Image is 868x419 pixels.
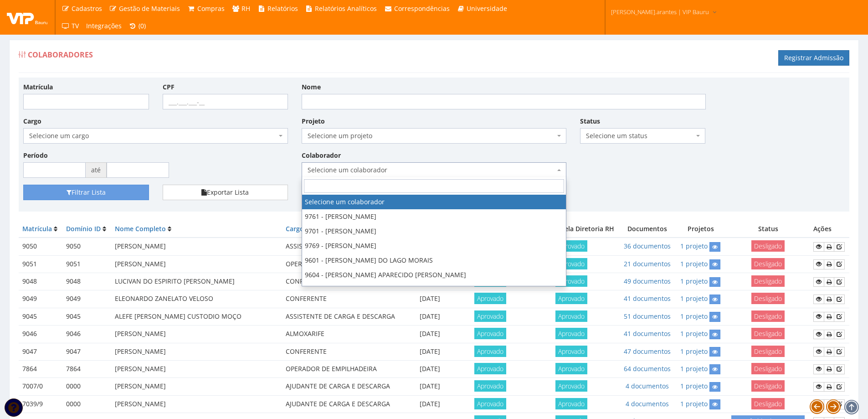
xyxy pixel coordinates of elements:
[555,346,587,357] span: Aprovado
[624,347,671,356] a: 47 documentos
[111,360,282,378] td: [PERSON_NAME]
[308,166,555,175] span: Selecione um colaborador
[82,17,125,35] a: Integrações
[111,273,282,290] td: LUCIVAN DO ESPIRITO [PERSON_NAME]
[72,4,102,13] span: Cadastros
[282,343,402,360] td: CONFERENTE
[241,4,250,13] span: RH
[111,255,282,273] td: [PERSON_NAME]
[62,238,111,255] td: 9050
[139,21,146,30] span: (0)
[125,17,150,35] a: (0)
[680,277,708,285] a: 1 projeto
[555,310,587,322] span: Aprovado
[23,151,48,160] label: Período
[62,395,111,413] td: 0000
[111,395,282,413] td: [PERSON_NAME]
[680,364,708,373] a: 1 projeto
[19,343,62,360] td: 9047
[680,399,708,408] a: 1 projeto
[308,131,555,140] span: Selecione um projeto
[680,242,708,250] a: 1 projeto
[675,221,727,238] th: Projetos
[680,259,708,268] a: 1 projeto
[111,308,282,325] td: ALEFE [PERSON_NAME] CUSTODIO MOÇO
[680,347,708,356] a: 1 projeto
[315,4,377,13] span: Relatórios Analíticos
[680,382,708,390] a: 1 projeto
[62,378,111,395] td: 0000
[119,4,180,13] span: Gestão de Materiais
[751,240,785,252] span: Desligado
[403,290,457,308] td: [DATE]
[680,294,708,303] a: 1 projeto
[624,277,671,285] a: 49 documentos
[7,10,48,24] img: logo
[111,238,282,255] td: [PERSON_NAME]
[66,224,101,233] a: Domínio ID
[751,328,785,339] span: Desligado
[111,290,282,308] td: ELEONARDO ZANELATO VELOSO
[282,238,402,255] td: ASSISTENTE DE CARGA E DESCARGA
[19,326,62,343] td: 9046
[624,364,671,373] a: 64 documentos
[680,312,708,321] a: 1 projeto
[19,273,62,290] td: 9048
[619,221,675,238] th: Documentos
[555,363,587,374] span: Aprovado
[28,50,93,60] span: Colaboradores
[726,221,810,238] th: Status
[115,224,166,233] a: Nome Completo
[555,275,587,287] span: Aprovado
[751,398,785,409] span: Desligado
[62,343,111,360] td: 9047
[626,382,669,390] a: 4 documentos
[555,240,587,252] span: Aprovado
[778,50,849,66] a: Registrar Admissão
[403,308,457,325] td: [DATE]
[751,293,785,304] span: Desligado
[810,221,849,238] th: Ações
[22,224,52,233] a: Matrícula
[751,346,785,357] span: Desligado
[474,363,506,374] span: Aprovado
[111,378,282,395] td: [PERSON_NAME]
[19,395,62,413] td: 7039/9
[62,360,111,378] td: 7864
[302,83,321,92] label: Nome
[302,253,566,268] li: 9601 - [PERSON_NAME] DO LAGO MORAIS
[474,328,506,339] span: Aprovado
[555,293,587,304] span: Aprovado
[523,221,619,238] th: Aprovado pela Diretoria RH
[286,224,304,233] a: Cargo
[72,21,79,30] span: TV
[23,117,41,126] label: Cargo
[302,268,566,282] li: 9604 - [PERSON_NAME] APARECIDO [PERSON_NAME]
[163,83,175,92] label: CPF
[751,310,785,322] span: Desligado
[282,308,402,325] td: ASSISTENTE DE CARGA E DESCARGA
[111,343,282,360] td: [PERSON_NAME]
[467,4,507,13] span: Universidade
[302,224,566,238] li: 9701 - [PERSON_NAME]
[403,378,457,395] td: [DATE]
[302,195,566,209] li: Selecione um colaborador
[282,273,402,290] td: CONFERENTE
[302,238,566,253] li: 9769 - [PERSON_NAME]
[62,290,111,308] td: 9049
[163,94,288,109] input: ___.___.___-__
[86,162,107,178] span: até
[580,117,600,126] label: Status
[626,399,669,408] a: 4 documentos
[403,395,457,413] td: [DATE]
[282,290,402,308] td: CONFERENTE
[19,360,62,378] td: 7864
[751,380,785,392] span: Desligado
[19,290,62,308] td: 9049
[302,117,325,126] label: Projeto
[58,17,82,35] a: TV
[19,378,62,395] td: 7007/0
[403,326,457,343] td: [DATE]
[111,326,282,343] td: [PERSON_NAME]
[555,398,587,409] span: Aprovado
